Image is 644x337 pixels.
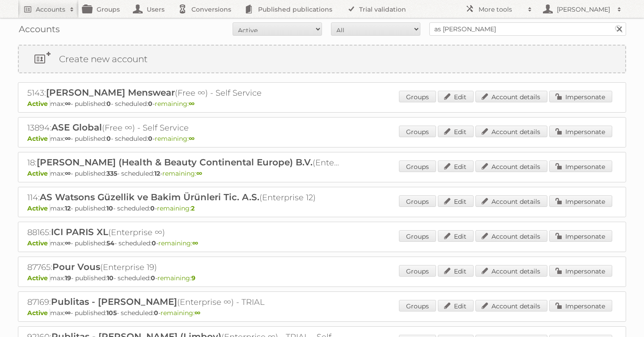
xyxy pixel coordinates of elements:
h2: 18: (Enterprise ∞) [27,157,340,168]
a: Account details [475,91,547,102]
a: Create new account [19,46,625,72]
a: Impersonate [549,91,612,102]
strong: 0 [148,100,153,108]
p: max: - published: - scheduled: - [27,100,617,108]
span: AS Watsons Güzellik ve Bakim Ürünleri Tic. A.S. [40,192,259,202]
span: remaining: [157,274,195,282]
a: Edit [438,195,474,207]
a: Groups [399,230,436,242]
strong: ∞ [65,100,71,108]
h2: [PERSON_NAME] [555,5,613,14]
h2: More tools [479,5,523,14]
span: [PERSON_NAME] Menswear [46,87,175,98]
span: ASE Global [51,122,102,133]
p: max: - published: - scheduled: - [27,135,617,143]
strong: ∞ [65,239,71,247]
a: Groups [399,265,436,277]
h2: 114: (Enterprise 12) [27,192,340,203]
a: Account details [475,300,547,312]
strong: ∞ [195,309,200,317]
a: Groups [399,126,436,137]
strong: ∞ [189,100,195,108]
span: remaining: [158,239,198,247]
span: Active [27,274,50,282]
span: remaining: [161,309,200,317]
input: Search [612,22,626,36]
strong: 19 [65,274,71,282]
span: ICI PARIS XL [51,227,108,237]
h2: 87765: (Enterprise 19) [27,261,340,273]
h2: Accounts [36,5,65,14]
a: Impersonate [549,126,612,137]
strong: 105 [106,309,117,317]
h2: 13894: (Free ∞) - Self Service [27,122,340,134]
a: Account details [475,195,547,207]
span: Active [27,239,50,247]
span: Publitas - [PERSON_NAME] [51,296,177,307]
a: Groups [399,195,436,207]
a: Groups [399,160,436,172]
strong: 2 [191,204,195,212]
h2: 5143: (Free ∞) - Self Service [27,87,340,99]
a: Impersonate [549,160,612,172]
a: Account details [475,265,547,277]
strong: 0 [148,135,153,143]
span: Active [27,100,50,108]
a: Groups [399,300,436,312]
strong: 0 [106,100,111,108]
a: Edit [438,265,474,277]
a: Edit [438,300,474,312]
span: remaining: [157,204,195,212]
span: Active [27,204,50,212]
a: Edit [438,160,474,172]
strong: 9 [191,274,195,282]
span: remaining: [155,135,195,143]
strong: 0 [152,239,156,247]
strong: 0 [151,274,155,282]
strong: 0 [154,309,158,317]
a: Account details [475,160,547,172]
span: remaining: [162,169,202,177]
span: Active [27,169,50,177]
strong: ∞ [189,135,195,143]
strong: ∞ [196,169,202,177]
a: Groups [399,91,436,102]
p: max: - published: - scheduled: - [27,169,617,177]
a: Account details [475,230,547,242]
p: max: - published: - scheduled: - [27,274,617,282]
strong: 335 [106,169,117,177]
a: Account details [475,126,547,137]
span: Pour Vous [52,261,100,272]
strong: 10 [106,204,113,212]
span: [PERSON_NAME] (Health & Beauty Continental Europe) B.V. [37,157,313,168]
a: Impersonate [549,300,612,312]
strong: ∞ [65,309,71,317]
a: Impersonate [549,195,612,207]
span: Active [27,135,50,143]
p: max: - published: - scheduled: - [27,309,617,317]
strong: ∞ [65,169,71,177]
strong: 12 [65,204,71,212]
strong: 0 [106,135,111,143]
strong: 54 [106,239,114,247]
h2: 87169: (Enterprise ∞) - TRIAL [27,296,340,308]
p: max: - published: - scheduled: - [27,239,617,247]
a: Edit [438,91,474,102]
a: Impersonate [549,265,612,277]
a: Edit [438,126,474,137]
a: Edit [438,230,474,242]
p: max: - published: - scheduled: - [27,204,617,212]
h2: 88165: (Enterprise ∞) [27,227,340,238]
strong: ∞ [192,239,198,247]
strong: 12 [154,169,160,177]
span: Active [27,309,50,317]
strong: 10 [107,274,114,282]
a: Impersonate [549,230,612,242]
strong: ∞ [65,135,71,143]
strong: 0 [150,204,155,212]
span: remaining: [155,100,195,108]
